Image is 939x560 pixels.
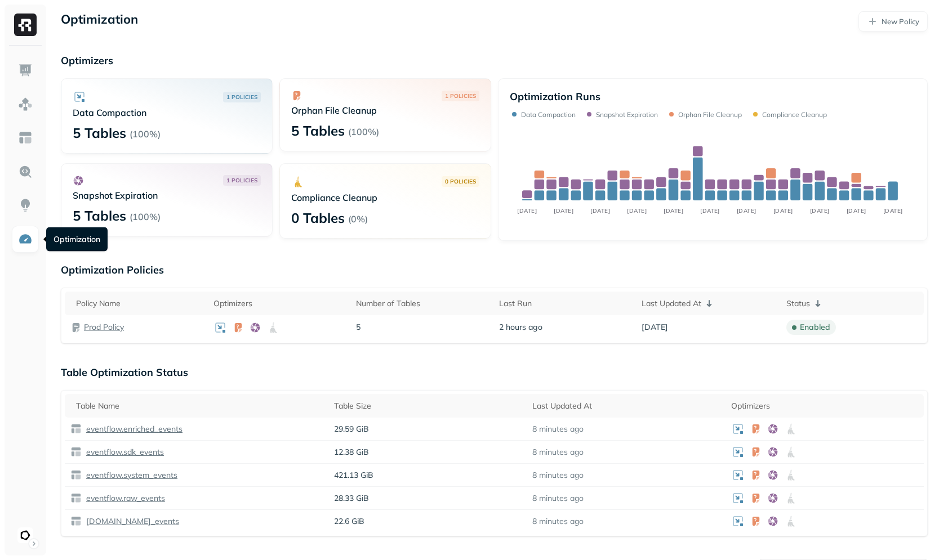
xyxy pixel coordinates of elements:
[627,207,647,214] tspan: [DATE]
[70,492,82,504] img: table
[731,401,919,411] div: Optimizers
[510,90,600,103] p: Optimization Runs
[334,401,521,411] div: Table Size
[84,516,179,527] p: [DOMAIN_NAME]_events
[70,516,82,527] img: table
[291,192,479,203] p: Compliance Cleanup
[18,198,33,213] img: Insights
[76,298,202,309] div: Policy Name
[348,213,368,225] p: ( 0% )
[532,424,584,434] p: 8 minutes ago
[883,207,903,214] tspan: [DATE]
[847,207,866,214] tspan: [DATE]
[84,322,124,333] a: Prod Policy
[130,211,161,222] p: ( 100% )
[70,469,82,481] img: table
[82,424,183,434] a: eventflow.enriched_events
[70,423,82,434] img: table
[786,297,918,310] div: Status
[664,207,683,214] tspan: [DATE]
[642,297,775,310] div: Last Updated At
[61,366,928,379] p: Table Optimization Status
[762,110,827,119] p: Compliance Cleanup
[773,207,793,214] tspan: [DATE]
[334,424,521,434] p: 29.59 GiB
[882,16,919,27] p: New Policy
[82,447,164,458] a: eventflow.sdk_events
[334,470,521,481] p: 421.13 GiB
[18,164,33,179] img: Query Explorer
[18,232,33,247] img: Optimization
[61,263,928,276] p: Optimization Policies
[73,124,126,142] p: 5 Tables
[499,322,542,333] span: 2 hours ago
[810,207,830,214] tspan: [DATE]
[554,207,573,214] tspan: [DATE]
[84,424,183,434] p: eventflow.enriched_events
[17,527,33,543] img: Ludeo
[356,322,488,333] p: 5
[521,110,576,119] p: Data Compaction
[73,190,261,201] p: Snapshot Expiration
[84,447,164,458] p: eventflow.sdk_events
[84,493,165,504] p: eventflow.raw_events
[61,11,138,32] p: Optimization
[82,493,165,504] a: eventflow.raw_events
[532,401,719,411] div: Last Updated At
[14,14,37,36] img: Ryft
[213,298,345,309] div: Optimizers
[73,207,126,225] p: 5 Tables
[532,516,584,527] p: 8 minutes ago
[590,207,610,214] tspan: [DATE]
[82,470,177,481] a: eventflow.system_events
[226,93,257,101] p: 1 POLICIES
[18,63,33,78] img: Dashboard
[858,11,928,32] a: New Policy
[700,207,720,214] tspan: [DATE]
[70,446,82,458] img: table
[130,128,161,140] p: ( 100% )
[517,207,537,214] tspan: [DATE]
[532,447,584,458] p: 8 minutes ago
[82,516,179,527] a: [DOMAIN_NAME]_events
[445,92,476,100] p: 1 POLICIES
[76,401,323,411] div: Table Name
[356,298,488,309] div: Number of Tables
[348,126,379,137] p: ( 100% )
[46,227,108,252] div: Optimization
[291,122,345,140] p: 5 Tables
[334,447,521,458] p: 12.38 GiB
[291,209,345,227] p: 0 Tables
[84,470,177,481] p: eventflow.system_events
[445,177,476,186] p: 0 POLICIES
[334,516,521,527] p: 22.6 GiB
[532,470,584,481] p: 8 minutes ago
[334,493,521,504] p: 28.33 GiB
[18,131,33,145] img: Asset Explorer
[291,105,479,116] p: Orphan File Cleanup
[642,322,668,333] span: [DATE]
[596,110,658,119] p: Snapshot Expiration
[73,107,261,118] p: Data Compaction
[800,322,830,333] p: enabled
[499,298,631,309] div: Last Run
[61,54,928,67] p: Optimizers
[18,97,33,111] img: Assets
[678,110,742,119] p: Orphan File Cleanup
[532,493,584,504] p: 8 minutes ago
[226,176,257,185] p: 1 POLICIES
[737,207,756,214] tspan: [DATE]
